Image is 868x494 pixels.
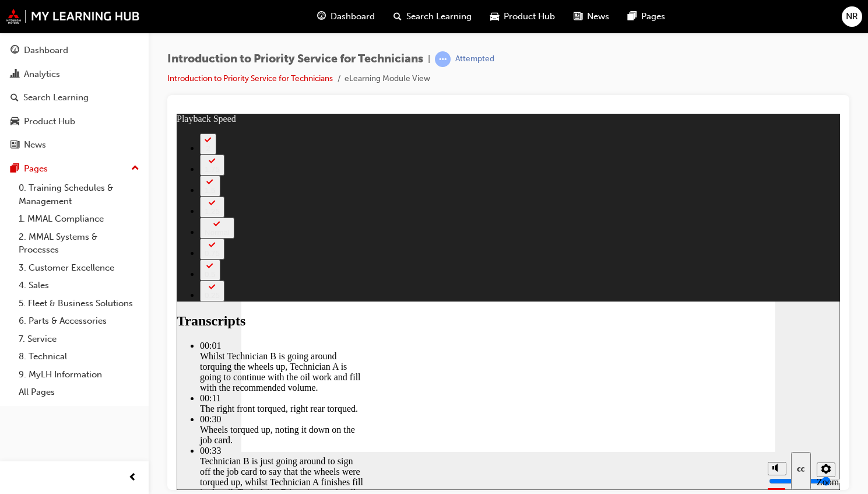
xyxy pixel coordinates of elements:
[14,312,144,330] a: 6. Parts & Accessories
[167,73,333,83] a: Introduction to Priority Service for Technicians
[14,210,144,228] a: 1. MMAL Compliance
[10,117,19,127] span: car-icon
[628,9,637,24] span: pages-icon
[23,20,40,41] button: 2
[10,45,19,56] span: guage-icon
[14,366,144,384] a: 9. MyLH Information
[384,5,481,29] a: search-iconSearch Learning
[14,276,144,295] a: 4. Sales
[619,5,674,29] a: pages-iconPages
[5,158,144,180] button: Pages
[842,6,862,27] button: NR
[14,348,144,366] a: 8. Technical
[435,51,451,67] span: learningRecordVerb_ATTEMPT-icon
[167,52,423,66] span: Introduction to Priority Service for Technicians
[14,383,144,401] a: All Pages
[331,10,375,23] span: Dashboard
[10,164,19,174] span: pages-icon
[10,140,19,150] span: news-icon
[24,115,75,128] div: Product Hub
[28,30,35,39] div: 2
[14,295,144,313] a: 5. Fleet & Business Solutions
[24,44,68,57] div: Dashboard
[6,9,140,24] img: mmal
[10,69,19,80] span: chart-icon
[455,54,494,65] div: Attempted
[345,72,430,86] li: eLearning Module View
[587,10,609,23] span: News
[14,330,144,348] a: 7. Service
[24,162,48,176] div: Pages
[5,87,144,108] a: Search Learning
[5,40,144,61] a: Dashboard
[23,342,187,395] div: Technician B is just going around to sign off the job card to say that the wheels were torqued up...
[24,138,46,152] div: News
[393,9,402,24] span: search-icon
[128,471,137,485] span: prev-icon
[5,37,144,158] button: DashboardAnalyticsSearch LearningProduct HubNews
[846,10,858,23] span: NR
[14,179,144,210] a: 0. Training Schedules & Management
[564,5,619,29] a: news-iconNews
[481,5,564,29] a: car-iconProduct Hub
[10,93,19,103] span: search-icon
[5,111,144,132] a: Product Hub
[23,91,89,104] div: Search Learning
[14,228,144,259] a: 2. MMAL Systems & Processes
[24,68,60,81] div: Analytics
[428,52,430,66] span: |
[406,10,472,23] span: Search Learning
[131,161,139,176] span: up-icon
[308,5,384,29] a: guage-iconDashboard
[14,259,144,277] a: 3. Customer Excellence
[317,9,326,24] span: guage-icon
[641,10,665,23] span: Pages
[5,64,144,85] a: Analytics
[574,9,582,24] span: news-icon
[504,10,555,23] span: Product Hub
[5,134,144,156] a: News
[490,9,499,24] span: car-icon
